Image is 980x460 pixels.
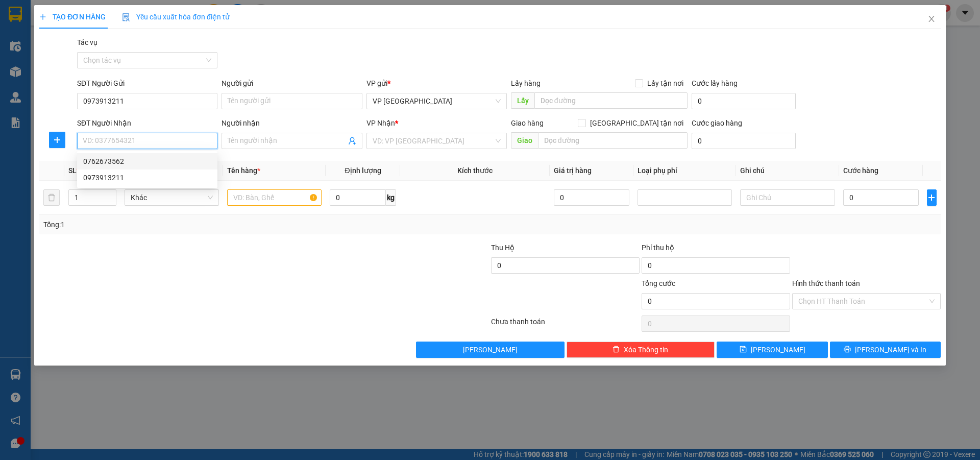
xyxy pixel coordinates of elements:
[68,166,77,175] span: SL
[567,342,715,358] button: deleteXóa Thông tin
[717,342,827,358] button: save[PERSON_NAME]
[554,166,592,175] span: Giá trị hàng
[554,189,630,206] input: 0
[538,132,688,149] input: Dọc đường
[222,117,362,129] div: Người nhận
[511,119,544,127] span: Giao hàng
[227,189,322,206] input: VD: Bàn, Ghế
[692,93,796,109] input: Cước lấy hàng
[927,193,936,202] span: plus
[43,219,378,230] div: Tổng: 1
[366,78,507,89] div: VP gửi
[692,79,738,87] label: Cước lấy hàng
[843,166,878,175] span: Cước hàng
[77,117,217,129] div: SĐT Người Nhận
[83,172,211,183] div: 0973913211
[463,344,518,355] span: [PERSON_NAME]
[534,92,688,109] input: Dọc đường
[39,13,46,20] span: plus
[633,161,736,181] th: Loại phụ phí
[348,137,356,145] span: user-add
[50,136,65,144] span: plus
[77,38,97,46] label: Tác vụ
[222,78,362,89] div: Người gửi
[43,189,60,206] button: delete
[830,342,941,358] button: printer[PERSON_NAME] và In
[457,166,493,175] span: Kích thước
[366,119,395,127] span: VP Nhận
[373,93,501,109] span: VP Cầu Yên Xuân
[844,346,851,354] span: printer
[751,344,805,355] span: [PERSON_NAME]
[77,78,217,89] div: SĐT Người Gửi
[792,279,860,287] label: Hình thức thanh toán
[612,346,620,354] span: delete
[643,78,688,89] span: Lấy tận nơi
[227,166,260,175] span: Tên hàng
[692,133,796,149] input: Cước giao hàng
[586,117,688,129] span: [GEOGRAPHIC_DATA] tận nơi
[122,13,130,21] img: icon
[855,344,926,355] span: [PERSON_NAME] và In
[624,344,668,355] span: Xóa Thông tin
[736,161,839,181] th: Ghi chú
[917,5,946,34] button: Close
[692,119,742,127] label: Cước giao hàng
[386,189,396,206] span: kg
[83,156,211,167] div: 0762673562
[77,153,217,170] div: 0762673562
[49,132,65,148] button: plus
[491,244,514,252] span: Thu Hộ
[511,79,541,87] span: Lấy hàng
[511,92,534,109] span: Lấy
[122,13,230,21] span: Yêu cầu xuất hóa đơn điện tử
[927,15,936,23] span: close
[642,279,675,287] span: Tổng cước
[77,170,217,186] div: 0973913211
[416,342,565,358] button: [PERSON_NAME]
[740,346,747,354] span: save
[740,189,835,206] input: Ghi Chú
[511,132,538,149] span: Giao
[642,242,790,257] div: Phí thu hộ
[345,166,381,175] span: Định lượng
[927,189,937,206] button: plus
[131,190,213,205] span: Khác
[39,13,106,21] span: TẠO ĐƠN HÀNG
[490,316,641,334] div: Chưa thanh toán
